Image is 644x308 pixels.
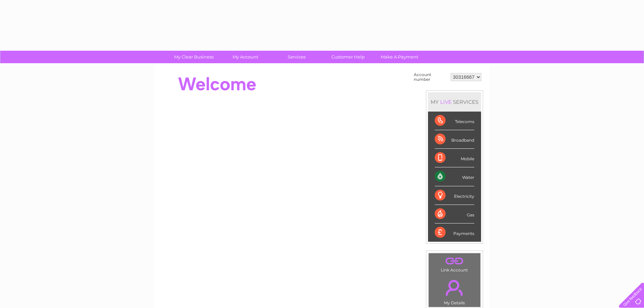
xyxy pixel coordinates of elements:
a: . [430,255,479,267]
a: Customer Help [320,51,376,63]
div: MY SERVICES [428,92,481,112]
div: Gas [435,205,474,223]
div: LIVE [439,99,453,105]
a: Services [269,51,325,63]
td: Account number [412,71,449,84]
a: My Account [217,51,273,63]
div: Broadband [435,130,474,149]
a: . [430,276,479,300]
div: Water [435,167,474,186]
div: Mobile [435,149,474,167]
div: Telecoms [435,112,474,130]
td: Link Account [428,253,481,274]
a: Make A Payment [372,51,427,63]
td: My Details [428,274,481,307]
div: Electricity [435,186,474,205]
a: My Clear Business [166,51,222,63]
div: Payments [435,223,474,242]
